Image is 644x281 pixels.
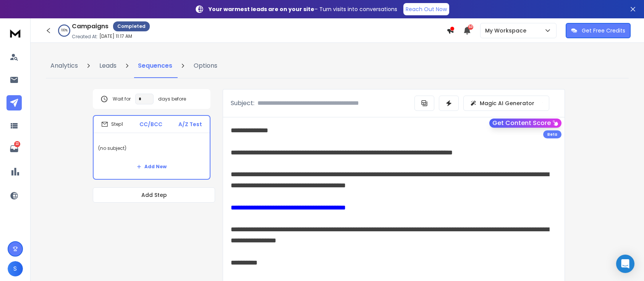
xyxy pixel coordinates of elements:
p: Options [194,61,217,70]
p: Leads [99,61,117,70]
button: Add New [131,159,173,174]
a: Options [189,54,222,78]
p: 100 % [61,28,68,33]
p: days before [158,96,186,102]
p: Reach Out Now [406,5,447,13]
button: Get Free Credits [566,23,631,38]
button: S [8,261,23,276]
a: Reach Out Now [403,3,449,15]
div: Open Intercom Messenger [616,255,634,273]
p: Magic AI Generator [480,99,534,107]
p: 22 [14,141,20,147]
button: Get Content Score [489,119,561,128]
p: (no subject) [98,138,205,159]
p: CC/BCC [139,120,162,128]
p: – Turn visits into conversations [209,5,397,13]
p: My Workspace [485,27,529,34]
a: Leads [95,54,121,78]
div: Step 1 [101,121,123,128]
p: Created At: [72,34,98,40]
h1: Campaigns [72,22,108,31]
span: 50 [468,24,473,30]
p: Wait for [113,96,131,102]
a: Sequences [133,54,177,78]
div: Beta [543,130,561,138]
p: Get Free Credits [582,27,625,34]
p: Subject: [231,99,254,108]
a: Analytics [46,54,83,78]
p: Sequences [138,61,172,70]
img: logo [8,26,23,40]
div: Completed [113,21,150,31]
li: Step1CC/BCCA/Z Test(no subject)Add New [93,115,210,180]
a: 22 [6,141,22,156]
button: Add Step [93,187,215,203]
button: Magic AI Generator [463,96,549,111]
p: [DATE] 11:17 AM [99,33,132,39]
p: Analytics [50,61,78,70]
p: A/Z Test [178,120,202,128]
strong: Your warmest leads are on your site [209,5,314,13]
